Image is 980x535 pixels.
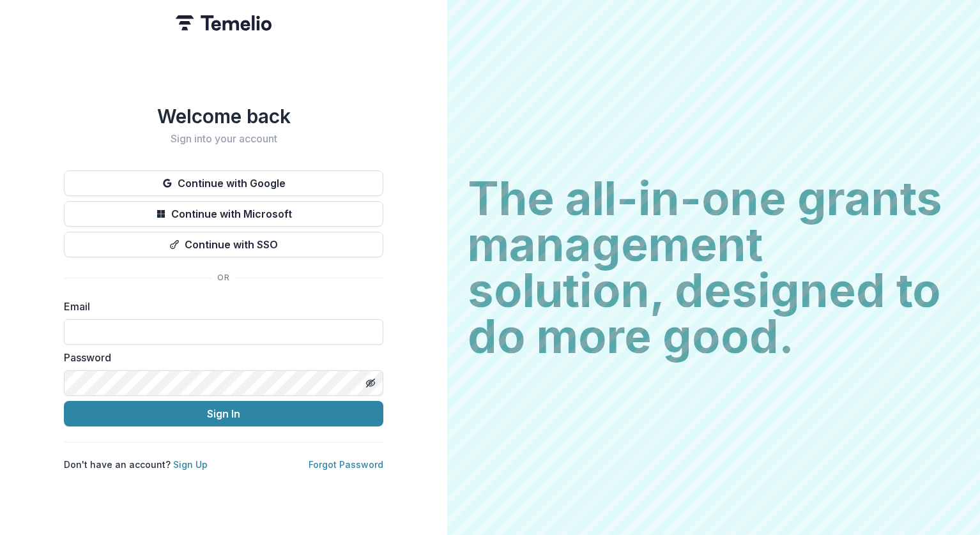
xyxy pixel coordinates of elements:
[64,458,208,471] p: Don't have an account?
[176,15,272,31] img: Temelio
[64,201,383,227] button: Continue with Microsoft
[64,105,383,128] h1: Welcome back
[64,170,383,196] button: Continue with Google
[309,459,383,470] a: Forgot Password
[64,232,383,257] button: Continue with SSO
[173,459,208,470] a: Sign Up
[64,133,383,145] h2: Sign into your account
[64,299,376,314] label: Email
[64,401,383,426] button: Sign In
[360,373,381,393] button: Toggle password visibility
[64,350,376,365] label: Password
